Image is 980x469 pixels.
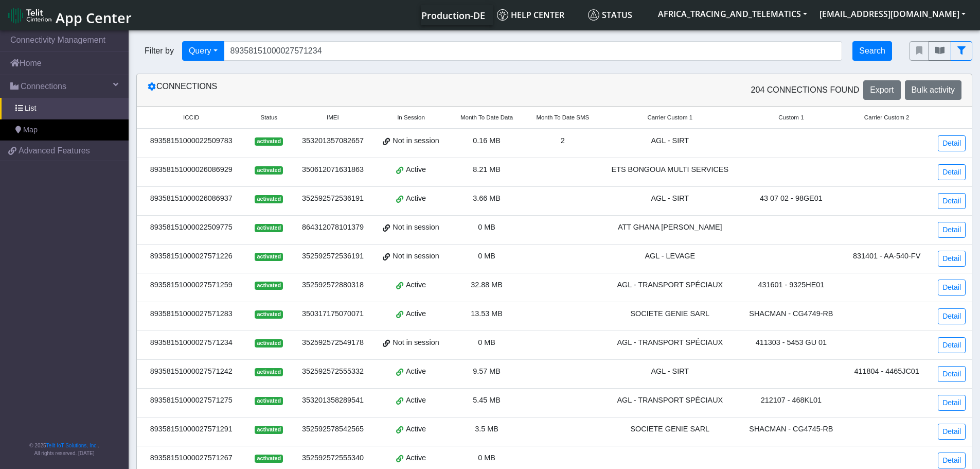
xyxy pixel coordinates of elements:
[478,338,495,346] span: 0 MB
[475,425,498,433] span: 3.5 MB
[938,280,966,296] a: Detail
[460,113,513,122] span: Month To Date Data
[751,84,860,96] span: 204 Connections found
[143,280,240,291] div: 89358151000027571259
[531,135,595,147] div: 2
[255,397,283,405] span: activated
[493,5,584,25] a: Help center
[143,308,240,320] div: 89358151000027571283
[143,453,240,464] div: 89358151000027571267
[870,85,894,94] span: Export
[182,41,224,61] button: Query
[143,424,240,435] div: 89358151000027571291
[607,395,733,406] div: AGL - TRANSPORT SPÉCIAUX
[255,224,283,232] span: activated
[905,80,961,100] button: Bulk activity
[938,366,966,382] a: Detail
[23,125,38,136] span: Map
[255,195,283,203] span: activated
[25,103,36,114] span: List
[478,223,495,231] span: 0 MB
[136,45,182,57] span: Filter by
[143,164,240,176] div: 89358151000026086929
[19,145,90,157] span: Advanced Features
[255,166,283,175] span: activated
[745,308,837,320] div: SHACMAN - CG4749-RB
[588,9,599,21] img: status.svg
[652,5,813,23] button: AFRICA_TRACING_AND_TELEMATICS
[647,113,692,122] span: Carrier Custom 1
[778,113,804,122] span: Custom 1
[327,113,339,122] span: IMEI
[745,395,837,406] div: 212107 - 468KL01
[298,453,367,464] div: 352592572555340
[421,5,485,25] a: Your current platform instance
[607,280,733,291] div: AGL - TRANSPORT SPÉCIAUX
[938,135,966,151] a: Detail
[607,366,733,377] div: AGL - SIRT
[849,251,924,262] div: 831401 - AA-540-FV
[143,395,240,406] div: 89358151000027571275
[255,253,283,261] span: activated
[864,113,910,122] span: Carrier Custom 2
[56,8,132,27] span: App Center
[393,251,439,262] span: Not in session
[607,164,733,176] div: ETS BONGOUA MULTI SERVICES
[910,41,972,61] div: fitlers menu
[397,113,425,122] span: In Session
[938,337,966,353] a: Detail
[473,136,501,145] span: 0.16 MB
[852,41,892,61] button: Search
[255,455,283,463] span: activated
[745,280,837,291] div: 431601 - 9325HE01
[393,337,439,349] span: Not in session
[406,395,426,406] span: Active
[224,41,843,61] input: Search...
[143,193,240,204] div: 89358151000026086937
[863,80,900,100] button: Export
[912,85,955,94] span: Bulk activity
[607,308,733,320] div: SOCIETE GENIE SARL
[473,396,501,404] span: 5.45 MB
[406,308,426,320] span: Active
[8,7,51,24] img: logo-telit-cinterion-gw-new.png
[260,113,277,122] span: Status
[607,135,733,147] div: AGL - SIRT
[938,424,966,440] a: Detail
[938,251,966,267] a: Detail
[497,9,564,21] span: Help center
[8,4,130,26] a: App Center
[298,337,367,349] div: 352592572549178
[536,113,589,122] span: Month To Date SMS
[607,222,733,233] div: ATT GHANA [PERSON_NAME]
[406,280,426,291] span: Active
[473,194,501,202] span: 3.66 MB
[938,308,966,324] a: Detail
[406,453,426,464] span: Active
[938,164,966,180] a: Detail
[497,9,508,21] img: knowledge.svg
[406,164,426,176] span: Active
[813,5,972,23] button: [EMAIL_ADDRESS][DOMAIN_NAME]
[473,367,501,375] span: 9.57 MB
[298,251,367,262] div: 352592572536191
[471,309,503,318] span: 13.53 MB
[21,80,66,93] span: Connections
[143,337,240,349] div: 89358151000027571234
[938,222,966,238] a: Detail
[298,193,367,204] div: 352592572536191
[849,366,924,377] div: 411804 - 4465JC01
[473,165,501,173] span: 8.21 MB
[143,222,240,233] div: 89358151000022509775
[298,395,367,406] div: 353201358289541
[255,137,283,146] span: activated
[745,337,837,349] div: 411303 - 5453 GU 01
[406,366,426,377] span: Active
[298,164,367,176] div: 350612071631863
[938,453,966,468] a: Detail
[607,193,733,204] div: AGL - SIRT
[255,426,283,434] span: activated
[298,222,367,233] div: 864312078101379
[938,193,966,209] a: Detail
[183,113,199,122] span: ICCID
